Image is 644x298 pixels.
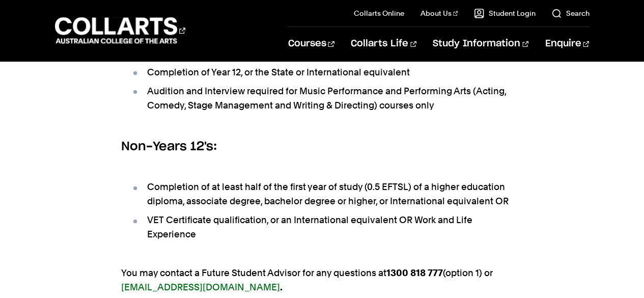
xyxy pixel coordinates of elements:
a: Study Information [433,27,528,61]
li: Completion of at least half of the first year of study (0.5 EFTSL) of a higher education diploma,... [131,180,523,208]
a: Enquire [545,27,589,61]
p: You may contact a Future Student Advisor for any questions at (option 1) or [121,266,523,294]
a: [EMAIL_ADDRESS][DOMAIN_NAME] [121,282,280,292]
a: Courses [288,27,334,61]
a: Search [551,8,589,18]
a: Collarts Online [354,8,404,18]
h6: Non-Years 12's: [121,138,523,156]
a: About Us [421,8,458,18]
a: Collarts Life [351,27,416,61]
strong: . [121,282,283,292]
a: Student Login [474,8,535,18]
li: Completion of Year 12, or the State or International equivalent [131,65,523,79]
li: Audition and Interview required for Music Performance and Performing Arts (Acting, Comedy, Stage ... [131,84,523,113]
div: Go to homepage [55,16,185,45]
strong: 1300 818 777 [386,267,443,278]
li: VET Certificate qualification, or an International equivalent OR Work and Life Experience [131,213,523,241]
